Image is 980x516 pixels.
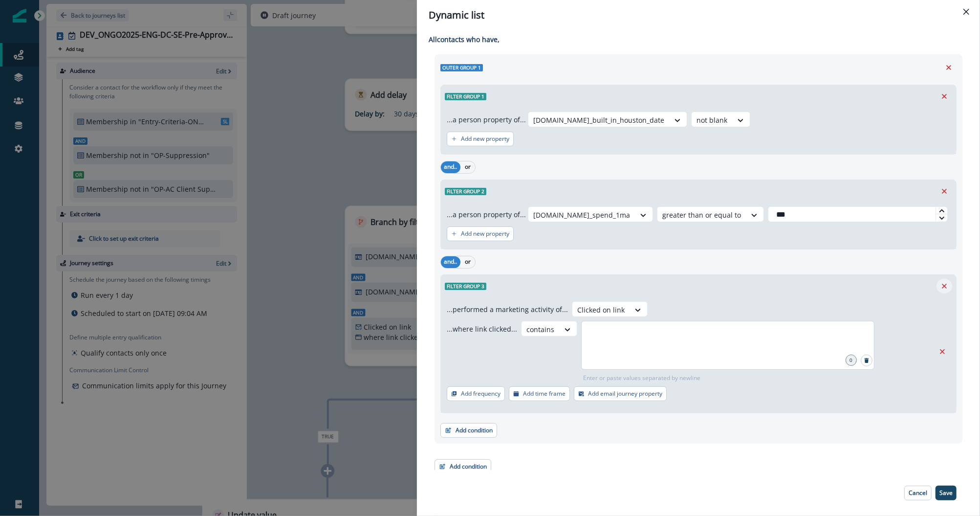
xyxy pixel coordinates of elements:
p: Enter or paste values separated by newline [581,374,702,382]
p: Cancel [909,490,927,496]
p: Add frequency [461,390,501,397]
button: Add condition [440,423,497,438]
button: Add time frame [509,386,570,401]
span: Filter group 3 [445,283,486,290]
button: Add condition [435,459,491,474]
p: ...a person property of... [447,114,526,125]
button: or [460,161,475,173]
button: Search [861,355,872,366]
p: Add email journey property [588,390,662,397]
p: ...performed a marketing activity of... [447,304,568,314]
button: and.. [441,256,460,268]
button: and.. [441,161,460,173]
span: Filter group 1 [445,93,486,100]
button: Remove [936,279,952,293]
button: Remove [936,89,952,104]
div: 0 [846,355,857,366]
p: ...where link clicked... [447,324,517,334]
div: Dynamic list [429,8,968,22]
button: Remove [936,184,952,199]
p: Add time frame [523,390,566,397]
button: Cancel [904,486,932,500]
p: Save [939,490,953,496]
button: Add new property [447,226,514,241]
button: Save [936,486,957,500]
button: Remove [941,60,957,75]
span: Outer group 1 [440,64,483,71]
button: Add email journey property [574,386,667,401]
button: or [460,256,475,268]
p: Add new property [461,230,509,237]
button: Add frequency [447,386,505,401]
button: Add new property [447,132,514,146]
p: ...a person property of... [447,209,526,220]
p: All contact s who have, [429,34,962,45]
p: Add new property [461,135,509,142]
button: Close [958,4,974,20]
span: Filter group 2 [445,188,486,195]
button: Remove [935,344,950,359]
